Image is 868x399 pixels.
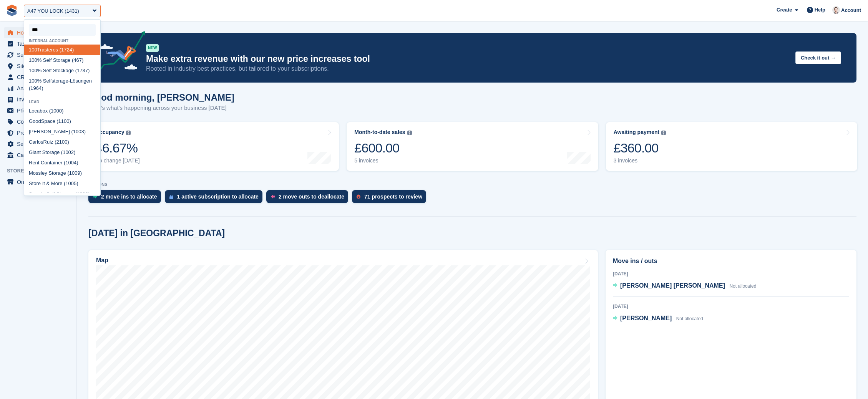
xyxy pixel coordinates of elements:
a: 2 move outs to deallocate [266,190,352,207]
a: menu [4,61,73,71]
div: Internal account [24,39,100,43]
span: 100 [65,180,74,186]
span: 100 [77,191,85,197]
button: Check it out → [795,51,841,64]
span: 100 [51,108,59,114]
div: 1 active subscription to allocate [177,194,259,200]
span: 100 [73,129,81,134]
img: active_subscription_to_allocate_icon-d502201f5373d7db506a760aba3b589e785aa758c864c3986d89f69b8ff3... [169,194,173,199]
span: 100 [29,68,37,73]
img: prospect-51fa495bee0391a8d652442698ab0144808aea92771e9ea1ae160a38d050c398.svg [357,194,360,199]
div: % Self Stockage (1737) [24,65,100,76]
span: [PERSON_NAME] [620,315,672,321]
div: 2 move ins to allocate [101,194,157,200]
h1: Good morning, [PERSON_NAME] [88,92,234,103]
span: 100 [29,57,37,63]
div: CarlosRuiz (2 ) [24,137,100,147]
div: Giant Storage ( 2) [24,147,100,157]
div: Lead [24,100,100,104]
a: menu [4,83,73,94]
div: % Selfstorage-Lösungen (1964) [24,76,100,94]
img: icon-info-grey-7440780725fd019a000dd9b08b2336e03edf1995a4989e88bcd33f0948082b44.svg [126,131,131,135]
div: [DATE] [613,303,849,310]
span: Online Store [17,177,63,187]
a: menu [4,105,73,116]
span: Not allocated [729,283,756,289]
a: 1 active subscription to allocate [165,190,266,207]
span: Sites [17,61,63,71]
h2: Map [96,257,108,264]
a: menu [4,50,73,60]
div: Awaiting payment [614,129,660,136]
a: menu [4,72,73,83]
span: 100 [29,78,37,84]
div: Month-to-date sales [354,129,405,136]
h2: [DATE] in [GEOGRAPHIC_DATA] [88,228,225,238]
span: Account [841,7,861,14]
a: Occupancy 46.67% No change [DATE] [88,122,339,171]
div: 3 invoices [614,157,666,164]
span: 100 [61,118,70,124]
a: Month-to-date sales £600.00 5 invoices [347,122,598,171]
span: Create [777,6,792,14]
div: £360.00 [614,140,666,156]
a: menu [4,150,73,161]
span: Help [815,6,825,14]
div: 2 move outs to deallocate [279,194,344,200]
h2: Move ins / outs [613,257,849,266]
span: Pricing [17,105,63,116]
span: Coupons [17,116,63,127]
span: Invoices [17,94,63,105]
a: 2 move ins to allocate [88,190,165,207]
div: A47 YOU LOCK (1431) [27,7,79,15]
span: Capital [17,150,63,161]
p: ACTIONS [88,182,856,187]
span: Settings [17,139,63,149]
div: Rent Container ( 4) [24,157,100,168]
a: menu [4,94,73,105]
div: 5 invoices [354,157,412,164]
img: move_ins_to_allocate_icon-fdf77a2bb77ea45bf5b3d319d69a93e2d87916cf1d5bf7949dd705db3b84f3ca.svg [93,194,97,199]
div: Sperrin Self Storage ( 6) [24,189,100,199]
span: Storefront [7,167,76,175]
span: Analytics [17,83,63,94]
img: price-adjustments-announcement-icon-8257ccfd72463d97f412b2fc003d46551f7dbcb40ab6d574587a9cd5c0d94... [92,31,146,75]
span: Home [17,27,63,38]
span: Tasks [17,38,63,49]
img: icon-info-grey-7440780725fd019a000dd9b08b2336e03edf1995a4989e88bcd33f0948082b44.svg [407,131,412,135]
div: NEW [146,44,159,52]
div: Trasteros (1724) [24,45,100,55]
div: GoodSpace (1 ) [24,116,100,126]
a: menu [4,177,73,187]
span: Subscriptions [17,50,63,60]
a: menu [4,38,73,49]
div: Occupancy [95,129,124,136]
div: 71 prospects to review [364,194,422,200]
a: menu [4,127,73,138]
a: [PERSON_NAME] Not allocated [613,314,703,324]
div: [PERSON_NAME] ( 3) [24,126,100,137]
span: CRM [17,72,63,83]
span: [PERSON_NAME] [PERSON_NAME] [620,282,725,289]
a: [PERSON_NAME] [PERSON_NAME] Not allocated [613,281,756,291]
div: Locabox ( 0) [24,106,100,116]
span: 100 [69,170,78,176]
span: 100 [59,139,68,145]
a: menu [4,139,73,149]
div: Store It & More ( 5) [24,178,100,189]
div: 46.67% [95,140,140,156]
div: No change [DATE] [95,157,140,164]
a: 71 prospects to review [352,190,430,207]
div: Mossley Storage ( 9) [24,168,100,178]
img: icon-info-grey-7440780725fd019a000dd9b08b2336e03edf1995a4989e88bcd33f0948082b44.svg [661,131,666,135]
a: menu [4,27,73,38]
span: 100 [29,47,37,53]
a: menu [4,116,73,127]
span: 100 [63,149,71,155]
p: Here's what's happening across your business [DATE] [88,104,234,113]
div: [DATE] [613,270,849,277]
img: Jeff Knox [832,6,840,14]
p: Make extra revenue with our new price increases tool [146,53,789,65]
span: Not allocated [676,316,703,321]
p: Rooted in industry best practices, but tailored to your subscriptions. [146,65,789,73]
